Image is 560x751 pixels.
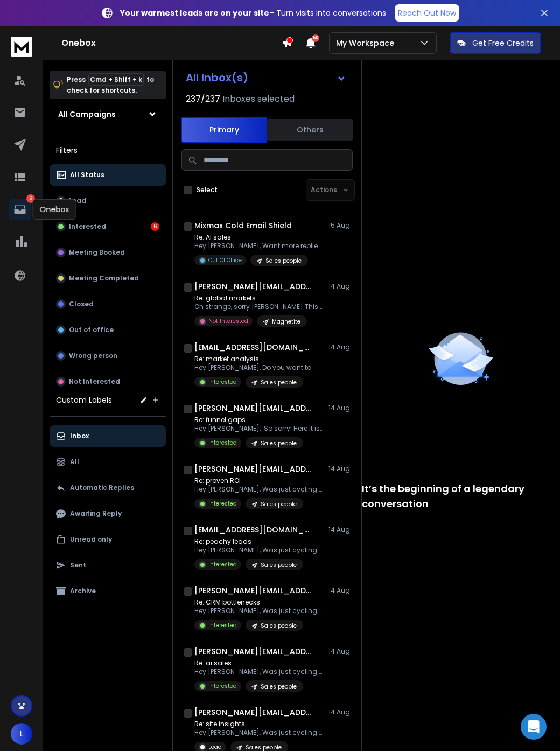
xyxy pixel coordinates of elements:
[328,282,353,291] p: 14 Aug
[194,659,324,668] p: Re: ai sales
[261,561,297,569] p: Sales people
[69,300,94,308] p: Closed
[312,34,319,42] span: 50
[69,196,86,205] p: Lead
[328,404,353,412] p: 14 Aug
[120,8,269,18] strong: Your warmest leads are on your site
[328,525,353,534] p: 14 Aug
[69,326,114,334] p: Out of office
[11,723,32,745] button: L
[261,500,297,508] p: Sales people
[194,464,313,474] h1: [PERSON_NAME][EMAIL_ADDRESS][DOMAIN_NAME]
[194,303,324,311] p: Oh strange, sorry [PERSON_NAME] This one? [URL] [[URL]] On
[521,714,547,740] div: Open Intercom Messenger
[70,587,96,595] p: Archive
[194,220,292,231] h1: Mixmax Cold Email Shield
[208,500,237,508] p: Interested
[194,668,324,676] p: Hey [PERSON_NAME], Was just cycling through
[33,199,76,220] div: Onebox
[328,465,353,473] p: 14 Aug
[177,67,355,88] button: All Inbox(s)
[328,343,353,352] p: 14 Aug
[272,318,300,326] p: Magnetite
[186,72,248,83] h1: All Inbox(s)
[194,476,324,485] p: Re: proven ROI
[261,439,297,447] p: Sales people
[194,342,313,353] h1: [EMAIL_ADDRESS][DOMAIN_NAME]
[265,257,302,265] p: Sales people
[197,186,218,194] label: Select
[336,38,398,48] p: My Workspace
[194,294,324,303] p: Re: global markets
[194,707,313,718] h1: [PERSON_NAME][EMAIL_ADDRESS][DOMAIN_NAME]
[50,143,166,158] h3: Filters
[395,4,459,22] a: Reach Out Now
[194,585,313,596] h1: [PERSON_NAME][EMAIL_ADDRESS][DOMAIN_NAME]
[50,190,166,212] button: Lead
[194,242,324,250] p: Hey [PERSON_NAME], Want more replies to
[328,221,353,230] p: 15 Aug
[50,555,166,576] button: Sent
[50,451,166,473] button: All
[328,708,353,717] p: 14 Aug
[9,199,31,220] a: 6
[194,537,324,546] p: Re: peachy leads
[450,32,541,54] button: Get Free Credits
[194,403,313,413] h1: [PERSON_NAME][EMAIL_ADDRESS][DOMAIN_NAME]
[194,416,324,424] p: Re: funnel gaps
[70,535,112,544] p: Unread only
[194,728,324,737] p: Hey [PERSON_NAME], Was just cycling through
[50,268,166,289] button: Meeting Completed
[194,281,313,292] h1: [PERSON_NAME][EMAIL_ADDRESS][DOMAIN_NAME]
[194,355,311,363] p: Re: market analysis
[398,8,456,18] p: Reach Out Now
[208,439,237,447] p: Interested
[328,586,353,595] p: 14 Aug
[194,485,324,494] p: Hey [PERSON_NAME], Was just cycling through
[50,242,166,263] button: Meeting Booked
[69,222,106,231] p: Interested
[194,607,324,615] p: Hey [PERSON_NAME], Was just cycling through
[69,274,139,283] p: Meeting Completed
[50,319,166,341] button: Out of office
[50,503,166,524] button: Awaiting Reply
[69,248,125,257] p: Meeting Booked
[69,377,120,386] p: Not Interested
[194,363,311,372] p: Hey [PERSON_NAME], Do you want to
[70,483,134,492] p: Automatic Replies
[261,378,297,387] p: Sales people
[50,293,166,315] button: Closed
[267,118,353,142] button: Others
[208,682,237,690] p: Interested
[50,164,166,186] button: All Status
[69,352,117,360] p: Wrong person
[70,509,122,518] p: Awaiting Reply
[50,580,166,602] button: Archive
[56,395,112,405] h3: Custom Labels
[70,458,79,466] p: All
[222,93,295,106] h3: Inboxes selected
[50,477,166,499] button: Automatic Replies
[328,647,353,656] p: 14 Aug
[208,743,222,751] p: Lead
[208,378,237,386] p: Interested
[261,622,297,630] p: Sales people
[50,425,166,447] button: Inbox
[120,8,386,18] p: – Turn visits into conversations
[208,560,237,568] p: Interested
[181,117,267,143] button: Primary
[194,546,324,555] p: Hey [PERSON_NAME], Was just cycling through
[26,194,35,203] p: 6
[50,371,166,392] button: Not Interested
[88,73,144,86] span: Cmd + Shift + k
[194,646,313,657] h1: [PERSON_NAME][EMAIL_ADDRESS][DOMAIN_NAME]
[261,683,297,691] p: Sales people
[194,524,313,535] h1: [EMAIL_ADDRESS][DOMAIN_NAME]
[472,38,534,48] p: Get Free Credits
[50,345,166,367] button: Wrong person
[208,256,242,264] p: Out Of Office
[194,424,324,433] p: Hey [PERSON_NAME], So sorry! Here it is: [URL][DOMAIN_NAME] [[URL][DOMAIN_NAME]] [PERSON_NAME] On
[70,171,104,179] p: All Status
